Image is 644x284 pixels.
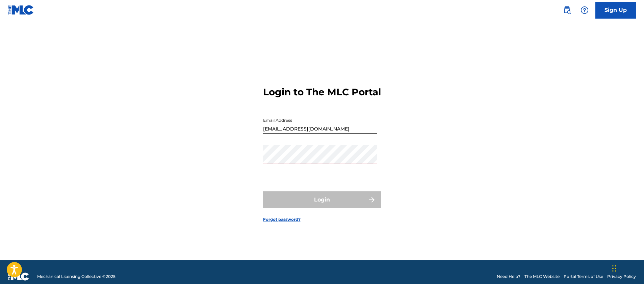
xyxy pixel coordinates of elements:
iframe: Chat Widget [610,252,644,284]
a: The MLC Website [524,274,560,280]
h3: Login to The MLC Portal [263,86,381,98]
a: Sign Up [595,2,636,19]
a: Privacy Policy [607,274,636,280]
div: Help [578,3,591,17]
a: Need Help? [497,274,520,280]
a: Forgot password? [263,216,301,222]
div: Drag [612,258,616,279]
a: Public Search [560,3,574,17]
span: Mechanical Licensing Collective © 2025 [37,274,115,280]
img: help [581,6,589,14]
img: MLC Logo [8,5,34,15]
img: logo [8,273,29,281]
img: search [563,6,571,14]
a: Portal Terms of Use [564,274,603,280]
